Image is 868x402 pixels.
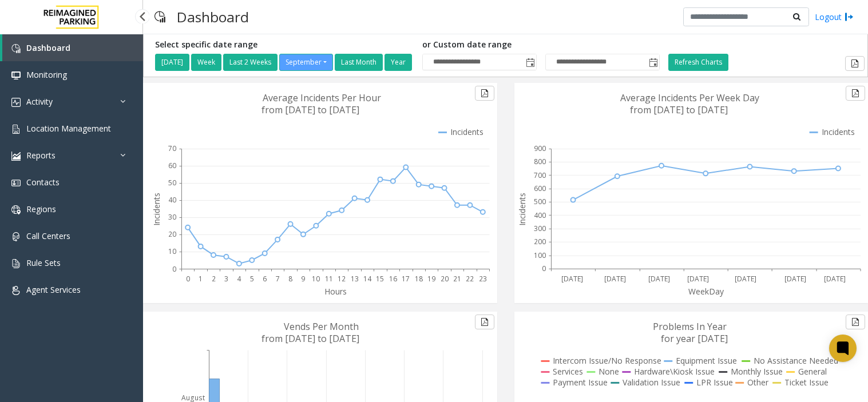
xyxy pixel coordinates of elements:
[26,150,56,161] span: Reports
[212,274,216,284] text: 2
[747,377,769,388] text: Other
[687,274,709,284] text: [DATE]
[427,274,435,284] text: 19
[250,274,254,284] text: 5
[263,274,267,284] text: 6
[466,274,474,284] text: 22
[542,264,546,274] text: 0
[668,54,728,71] button: Refresh Charts
[312,274,320,284] text: 10
[534,170,546,180] text: 700
[11,232,21,241] img: 'icon'
[376,274,384,284] text: 15
[822,126,855,137] text: Incidents
[479,274,487,284] text: 23
[224,274,228,284] text: 3
[784,377,829,388] text: Ticket Issue
[237,274,241,284] text: 4
[26,230,70,241] span: Call Centers
[784,274,806,284] text: [DATE]
[199,274,203,284] text: 1
[441,274,449,284] text: 20
[846,315,865,329] button: Export to pdf
[676,355,737,366] text: Equipment Issue
[534,197,546,207] text: 500
[534,250,546,260] text: 100
[604,274,626,284] text: [DATE]
[26,177,60,188] span: Contacts
[301,274,305,284] text: 9
[168,178,176,188] text: 50
[634,366,715,377] text: Hardware\Kiosk Issue
[171,3,255,31] h3: Dashboard
[630,104,728,116] text: from [DATE] to [DATE]
[415,274,423,284] text: 18
[261,104,359,116] text: from [DATE] to [DATE]
[11,286,21,295] img: 'icon'
[279,54,333,71] button: September
[620,91,759,104] text: Average Incidents Per Week Day
[168,212,176,222] text: 30
[561,274,583,284] text: [DATE]
[453,274,461,284] text: 21
[845,11,854,23] img: logout
[263,91,381,104] text: Average Incidents Per Hour
[168,195,176,205] text: 40
[402,274,410,284] text: 17
[11,125,21,134] img: 'icon'
[534,210,546,220] text: 400
[599,366,619,377] text: None
[422,40,660,50] h5: or Custom date range
[26,257,61,268] span: Rule Sets
[11,152,21,161] img: 'icon'
[26,69,67,80] span: Monitoring
[191,54,221,71] button: Week
[450,126,483,137] text: Incidents
[534,184,546,193] text: 600
[534,237,546,247] text: 200
[815,11,854,23] a: Logout
[11,259,21,268] img: 'icon'
[845,56,865,71] button: Export to pdf
[661,332,728,345] text: for year [DATE]
[735,274,756,284] text: [DATE]
[288,274,292,284] text: 8
[223,54,278,71] button: Last 2 Weeks
[731,366,783,377] text: Monthly Issue
[475,86,494,101] button: Export to pdf
[534,144,546,153] text: 900
[26,123,111,134] span: Location Management
[648,274,670,284] text: [DATE]
[351,274,359,284] text: 13
[186,274,190,284] text: 0
[647,54,659,70] span: Toggle popup
[2,34,143,61] a: Dashboard
[26,96,53,107] span: Activity
[534,224,546,233] text: 300
[335,54,383,71] button: Last Month
[696,377,733,388] text: LPR Issue
[524,54,536,70] span: Toggle popup
[168,161,176,170] text: 60
[846,86,865,101] button: Export to pdf
[688,286,724,297] text: WeekDay
[26,204,56,214] span: Regions
[26,42,70,53] span: Dashboard
[338,274,346,284] text: 12
[517,193,528,226] text: Incidents
[11,98,21,107] img: 'icon'
[385,54,412,71] button: Year
[168,229,176,239] text: 20
[754,355,838,366] text: No Assistance Needed
[623,377,680,388] text: Validation Issue
[26,284,81,295] span: Agent Services
[168,144,176,153] text: 70
[276,274,280,284] text: 7
[553,355,661,366] text: Intercom Issue/No Response
[11,44,21,53] img: 'icon'
[172,264,176,274] text: 0
[389,274,397,284] text: 16
[824,274,846,284] text: [DATE]
[325,274,333,284] text: 11
[653,320,727,333] text: Problems In Year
